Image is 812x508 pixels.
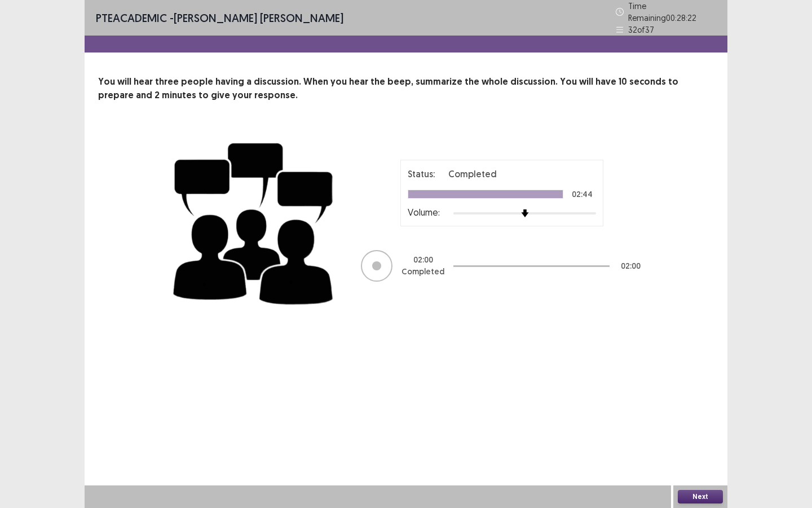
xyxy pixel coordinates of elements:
button: Next [678,490,723,503]
p: You will hear three people having a discussion. When you hear the beep, summarize the whole discu... [98,75,714,102]
img: arrow-thumb [521,209,529,217]
p: 32 of 37 [628,24,654,36]
p: 02 : 00 [413,254,433,266]
p: Completed [401,266,444,278]
p: Status: [408,167,435,181]
span: PTE academic [96,11,167,25]
p: - [PERSON_NAME] [PERSON_NAME] [96,10,343,27]
img: group-discussion [169,129,338,314]
p: Completed [448,167,497,181]
p: 02 : 00 [621,260,641,272]
p: 02:44 [572,190,593,198]
p: Volume: [408,205,440,219]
